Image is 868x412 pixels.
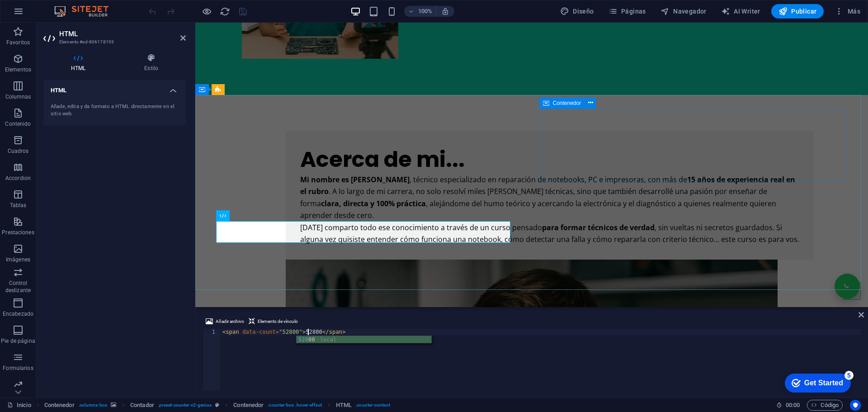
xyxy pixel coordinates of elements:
button: Usercentrics [850,400,861,411]
div: 1 [203,329,221,335]
span: Elemento de vínculo [258,316,298,327]
span: : [792,402,793,408]
div: 5 [67,2,76,11]
span: Más [835,7,860,16]
span: Diseño [560,7,594,16]
button: Navegador [657,4,710,19]
p: Imágenes [6,256,30,263]
span: Publicar [778,7,817,16]
p: Columnas [5,93,31,100]
div: Get Started 5 items remaining, 0% complete [7,5,73,24]
button: Páginas [605,4,650,19]
p: Formularios [3,365,33,372]
div: Get Started [27,10,66,18]
div: Añade, edita y da formato a HTML directamente en el sitio web. [51,103,179,118]
button: Haz clic para salir del modo de previsualización y seguir editando [201,6,212,17]
span: Haz clic para seleccionar y doble clic para editar [233,400,264,411]
span: Haz clic para seleccionar y doble clic para editar [44,400,75,411]
p: Cuadros [8,147,29,155]
p: Favoritos [6,39,30,46]
span: . counter-content [355,400,390,411]
p: Tablas [10,202,27,209]
h2: HTML [59,30,186,38]
nav: breadcrumb [44,400,390,411]
i: Volver a cargar página [220,6,230,17]
button: Código [807,400,843,411]
span: . preset-counter-v2-genius [158,400,212,411]
h6: Tiempo de la sesión [776,400,800,411]
h4: HTML [43,53,117,72]
button: Elemento de vínculo [247,316,299,327]
p: Elementos [5,66,31,73]
p: Encabezado [3,310,33,317]
span: AI Writer [721,7,760,16]
i: Este elemento es un preajuste personalizable [215,403,219,407]
button: Diseño [557,4,598,19]
h4: Estilo [117,53,186,72]
button: 100% [404,6,436,17]
div: Diseño (Ctrl+Alt+Y) [557,4,598,19]
h3: Elemento #ed-806178193 [59,38,168,46]
span: Haz clic para seleccionar y doble clic para editar [336,400,352,411]
button: Publicar [771,4,824,19]
span: Contenedor [553,100,581,106]
span: Añadir archivo [216,316,244,327]
button: AI Writer [717,4,764,19]
p: Prestaciones [2,229,34,236]
button: Añadir archivo [204,316,245,327]
span: Haz clic para seleccionar y doble clic para editar [130,400,154,411]
img: Editor Logo [52,6,120,17]
h6: 100% [418,6,432,17]
a: Haz clic para cancelar la selección y doble clic para abrir páginas [7,400,31,411]
p: Pie de página [1,337,35,345]
button: Más [831,4,864,19]
button: reload [219,6,230,17]
span: Código [811,400,839,411]
p: Accordion [5,175,31,182]
span: . columns-box [78,400,107,411]
i: Al redimensionar, ajustar el nivel de zoom automáticamente para ajustarse al dispositivo elegido. [441,7,449,15]
span: Navegador [660,7,707,16]
span: 00 00 [786,400,800,411]
span: . counter-box .hover-effect [267,400,321,411]
h4: HTML [43,80,186,96]
p: Contenido [5,120,31,128]
i: Este elemento contiene un fondo [111,403,116,407]
span: Páginas [609,7,646,16]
